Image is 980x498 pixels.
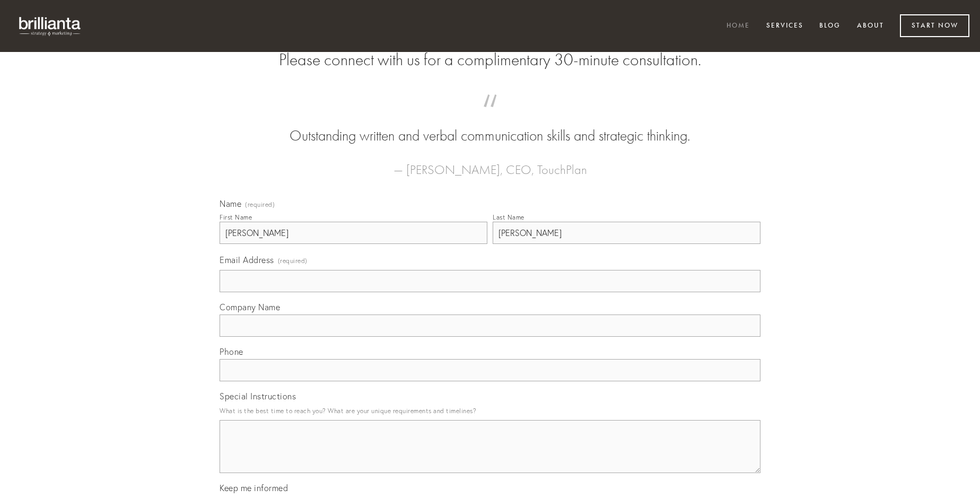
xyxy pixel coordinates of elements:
[245,202,275,208] span: (required)
[237,105,743,126] span: “
[220,483,288,493] span: Keep me informed
[850,18,891,35] a: About
[11,11,90,41] img: brillianta - research, strategy, marketing
[220,346,243,357] span: Phone
[900,14,969,37] a: Start Now
[220,302,280,312] span: Company Name
[220,404,760,418] p: What is the best time to reach you? What are your unique requirements and timelines?
[220,255,274,265] span: Email Address
[237,105,743,146] blockquote: Outstanding written and verbal communication skills and strategic thinking.
[278,254,308,268] span: (required)
[220,213,252,221] div: First Name
[220,391,296,401] span: Special Instructions
[493,213,524,221] div: Last Name
[812,18,847,35] a: Blog
[720,18,757,35] a: Home
[220,50,760,70] h2: Please connect with us for a complimentary 30-minute consultation.
[759,18,810,35] a: Services
[220,198,241,209] span: Name
[237,146,743,180] figcaption: — [PERSON_NAME], CEO, TouchPlan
